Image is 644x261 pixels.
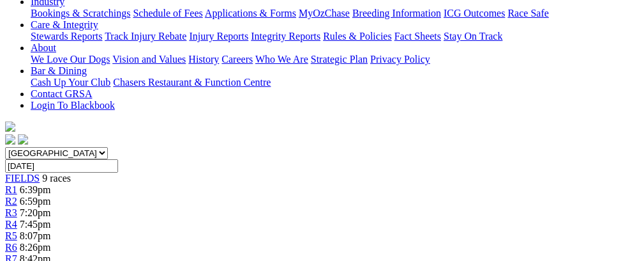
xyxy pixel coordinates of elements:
[42,173,71,184] span: 9 races
[221,54,253,65] a: Careers
[20,219,51,230] span: 7:45pm
[31,8,639,19] div: Industry
[31,88,92,99] a: Contact GRSA
[5,219,17,230] a: R4
[20,230,51,241] span: 8:07pm
[31,42,56,53] a: About
[444,31,502,42] a: Stay On Track
[5,173,40,184] a: FIELDS
[31,77,110,88] a: Cash Up Your Club
[394,31,441,42] a: Fact Sheets
[31,65,87,76] a: Bar & Dining
[5,159,118,173] input: Select date
[113,77,271,88] a: Chasers Restaurant & Function Centre
[31,31,102,42] a: Stewards Reports
[299,8,350,19] a: MyOzChase
[5,230,17,241] a: R5
[370,54,430,65] a: Privacy Policy
[205,8,296,19] a: Applications & Forms
[31,19,98,30] a: Care & Integrity
[31,54,639,65] div: About
[20,207,51,218] span: 7:20pm
[31,77,639,88] div: Bar & Dining
[20,184,51,195] span: 6:39pm
[352,8,441,19] a: Breeding Information
[133,8,202,19] a: Schedule of Fees
[31,54,110,65] a: We Love Our Dogs
[251,31,320,42] a: Integrity Reports
[20,242,51,253] span: 8:26pm
[31,31,639,42] div: Care & Integrity
[5,207,17,218] a: R3
[18,134,28,145] img: twitter.svg
[188,54,219,65] a: History
[311,54,368,65] a: Strategic Plan
[5,122,15,132] img: logo-grsa-white.png
[507,8,548,19] a: Race Safe
[20,196,51,207] span: 6:59pm
[112,54,186,65] a: Vision and Values
[255,54,308,65] a: Who We Are
[323,31,392,42] a: Rules & Policies
[444,8,505,19] a: ICG Outcomes
[5,242,17,253] a: R6
[105,31,186,42] a: Track Injury Rebate
[31,8,130,19] a: Bookings & Scratchings
[5,134,15,145] img: facebook.svg
[5,184,17,195] a: R1
[5,196,17,207] a: R2
[189,31,248,42] a: Injury Reports
[31,100,115,111] a: Login To Blackbook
